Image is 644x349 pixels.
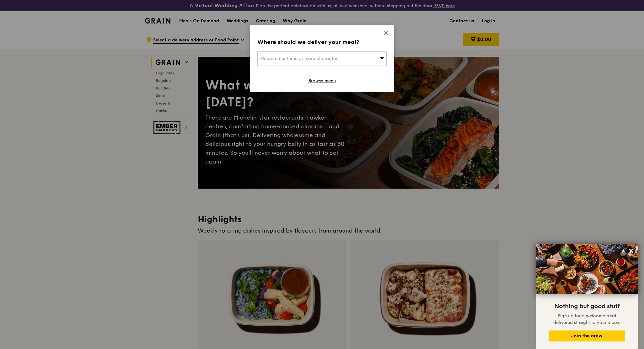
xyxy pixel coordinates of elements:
span: Nothing but good stuff [554,303,620,310]
span: Sign up for a welcome treat delivered straight to your inbox. [553,313,620,325]
div: Where should we deliver your meal? [257,38,387,46]
span: Please enter three or more characters [260,56,339,61]
img: DSC07876-Edit02-Large.jpeg [536,244,638,294]
a: Browse menu [309,78,336,84]
button: Join the crew [549,330,625,341]
button: Close [626,246,636,256]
